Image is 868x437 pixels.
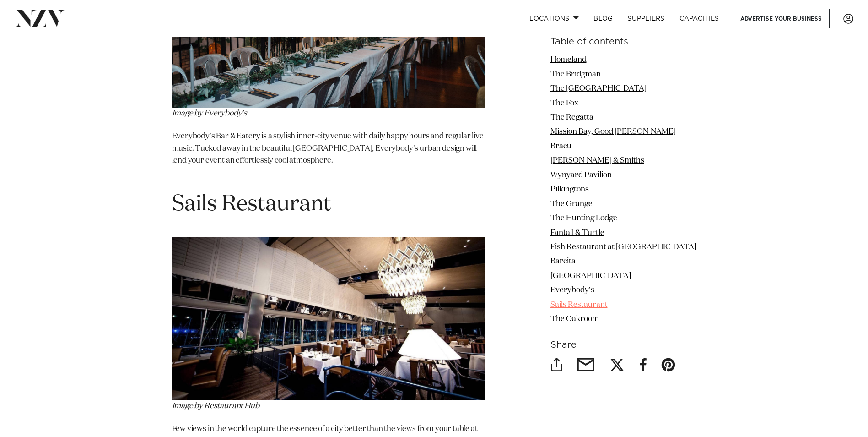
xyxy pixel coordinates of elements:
a: SUPPLIERS [620,9,672,28]
a: The [GEOGRAPHIC_DATA] [550,85,647,93]
a: Locations [522,9,586,28]
p: Everybody's Bar & Eatery is a stylish inner-city venue with daily happy hours and regular live mu... [172,131,485,179]
a: Capacities [672,9,727,28]
a: Bracu [550,142,571,150]
a: BLOG [586,9,620,28]
a: The Oakroom [550,315,599,323]
a: The Fox [550,99,578,107]
a: Everybody's [550,286,594,294]
a: Advertise your business [733,9,830,28]
a: Fish Restaurant at [GEOGRAPHIC_DATA] [550,243,696,251]
a: Pilkingtons [550,186,589,193]
a: Homeland [550,56,587,64]
img: nzv-logo.png [15,10,65,27]
a: Mission Bay, Good [PERSON_NAME] [550,128,676,136]
span: Image by Restaurant Hub [172,402,259,410]
a: [GEOGRAPHIC_DATA] [550,272,631,280]
a: [PERSON_NAME] & Smiths [550,157,644,164]
a: Wynyard Pavilion [550,171,612,179]
h6: Table of contents [550,37,696,47]
a: The Grange [550,200,593,208]
h6: Share [550,340,696,350]
a: The Hunting Lodge [550,214,617,222]
span: Sails Restaurant [172,193,331,215]
a: Sails Restaurant [550,300,608,308]
a: Barcita [550,257,576,265]
a: The Bridgman [550,70,601,78]
a: The Regatta [550,114,593,121]
a: Fantail & Turtle [550,229,604,236]
span: Image by Everybody's [172,109,248,117]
